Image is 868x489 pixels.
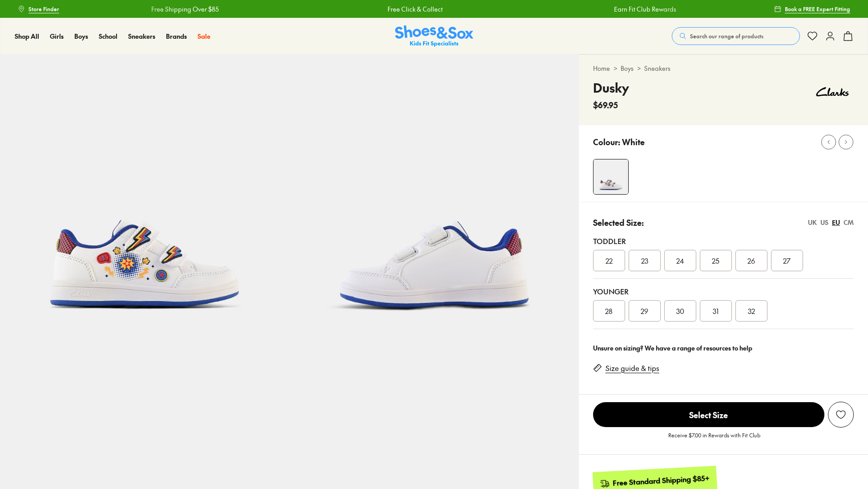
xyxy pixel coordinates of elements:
[593,78,629,97] h4: Dusky
[198,32,210,41] a: Sale
[128,32,155,41] span: Sneakers
[811,78,854,105] img: Vendor logo
[783,255,791,266] span: 27
[593,343,854,353] div: Unsure on sizing? We have a range of resources to help
[593,216,644,228] p: Selected Size:
[150,4,218,14] a: Free Shipping Over $85
[622,136,645,148] p: White
[668,431,760,447] p: Receive $7.00 in Rewards with Fit Club
[593,286,854,297] div: Younger
[15,32,39,41] a: Shop All
[676,306,684,316] span: 30
[593,159,628,194] img: Dusky White
[844,218,854,227] div: CM
[606,255,613,266] span: 22
[713,306,719,316] span: 31
[593,236,854,246] div: Toddler
[74,32,88,41] span: Boys
[99,32,117,41] span: School
[50,32,64,41] a: Girls
[605,306,613,316] span: 28
[808,218,817,227] div: UK
[644,64,670,73] a: Sneakers
[50,32,64,41] span: Girls
[166,32,187,41] span: Brands
[832,218,840,227] div: EU
[593,402,824,427] span: Select Size
[593,402,824,428] button: Select Size
[612,473,710,488] div: Free Standard Shipping $85+
[621,64,634,73] a: Boys
[613,4,675,14] a: Earn Fit Club Rewards
[74,32,88,41] a: Boys
[593,64,610,73] a: Home
[593,64,854,73] div: > >
[386,4,441,14] a: Free Click & Collect
[395,25,473,47] img: SNS_Logo_Responsive.svg
[641,255,648,266] span: 23
[672,27,800,45] button: Search our range of products
[166,32,187,41] a: Brands
[828,402,854,428] button: Add to Wishlist
[712,255,719,266] span: 25
[774,1,850,17] a: Book a FREE Expert Fitting
[676,255,684,266] span: 24
[198,32,210,41] span: Sale
[593,136,620,148] p: Colour:
[99,32,117,41] a: School
[748,306,755,316] span: 32
[18,1,59,17] a: Store Finder
[15,32,39,41] span: Shop All
[820,218,828,227] div: US
[28,5,59,13] span: Store Finder
[128,32,155,41] a: Sneakers
[289,54,578,344] img: Dusky White
[690,32,763,40] span: Search our range of products
[641,306,648,316] span: 29
[606,363,659,373] a: Size guide & tips
[593,99,618,111] span: $69.95
[785,5,850,13] span: Book a FREE Expert Fitting
[747,255,755,266] span: 26
[395,25,473,47] a: Shoes & Sox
